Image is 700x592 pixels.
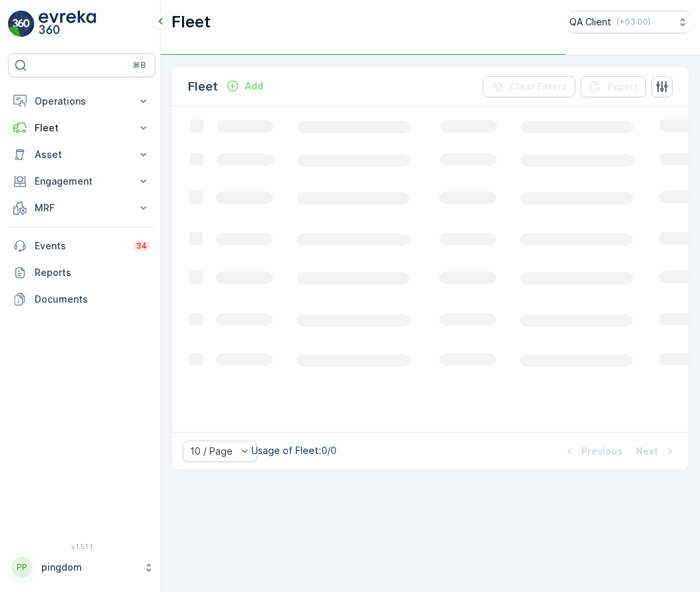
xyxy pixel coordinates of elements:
[133,60,146,71] p: ⌘B
[561,443,624,459] button: Previous
[35,95,129,108] p: Operations
[8,543,155,551] span: v 1.51.1
[8,141,155,168] button: Asset
[8,168,155,195] button: Engagement
[8,233,155,259] a: Events34
[245,79,263,93] p: Add
[8,195,155,221] button: MRF
[11,557,33,578] div: PP
[8,11,35,37] img: logo
[39,11,96,37] img: logo_light-DOdMpM7g.png
[509,80,567,93] p: Clear Filters
[35,239,125,253] p: Events
[35,266,150,279] p: Reports
[8,88,155,115] button: Operations
[8,286,155,313] a: Documents
[35,293,150,306] p: Documents
[8,259,155,286] a: Reports
[8,553,155,581] button: PPpingdom
[221,78,269,94] button: Add
[617,17,651,27] p: ( +03:00 )
[483,76,575,97] button: Clear Filters
[35,148,129,161] p: Asset
[569,15,611,29] p: QA Client
[8,115,155,141] button: Fleet
[607,80,638,93] p: Export
[41,561,137,574] p: pingdom
[636,445,658,458] p: Next
[35,121,129,135] p: Fleet
[188,77,218,96] p: Fleet
[569,11,689,33] button: QA Client(+03:00)
[35,201,129,215] p: MRF
[581,445,623,458] p: Previous
[635,443,678,459] button: Next
[136,241,147,251] p: 34
[35,175,129,188] p: Engagement
[251,444,337,457] p: Usage of Fleet : 0/0
[171,11,211,33] p: Fleet
[581,76,646,97] button: Export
